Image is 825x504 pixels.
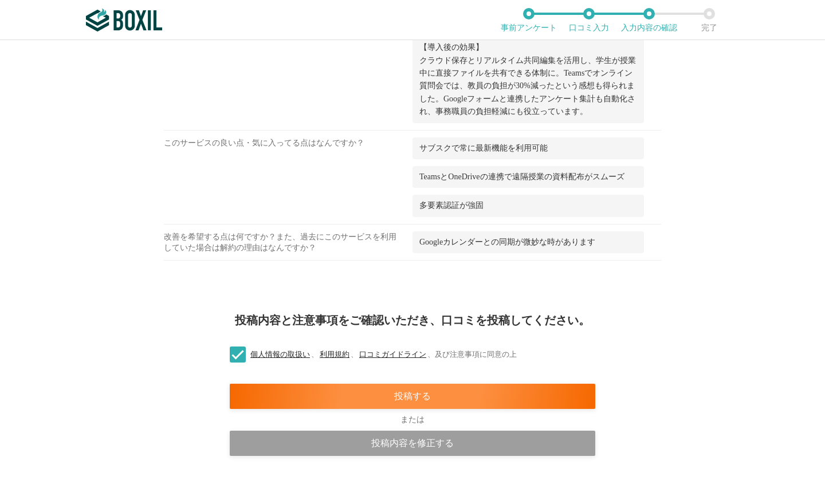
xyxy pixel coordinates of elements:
div: 改善を希望する点は何ですか？また、過去にこのサービスを利用していた場合は解約の理由はなんですか？ [164,231,412,260]
span: 多要素認証が強固 [419,201,484,210]
a: 利用規約 [319,350,351,359]
span: サブスクで常に最新機能を利用可能 [419,144,548,152]
li: 口コミ入力 [559,8,619,32]
li: 入力内容の確認 [619,8,679,32]
img: ボクシルSaaS_ロゴ [86,9,162,31]
label: 、 、 、 及び注意事項に同意の上 [221,349,517,361]
a: 口コミガイドライン [358,350,427,359]
div: 投稿内容を修正する [230,431,595,456]
div: このサービスの良い点・気に入ってる点はなんですか？ [164,137,412,224]
a: 個人情報の取扱い [249,350,311,359]
li: 完了 [679,8,739,32]
div: 投稿する [230,384,595,409]
li: 事前アンケート [498,8,559,32]
span: TeamsとOneDriveの連携で遠隔授業の資料配布がスムーズ [419,172,624,181]
span: Googleカレンダーとの同期が微妙な時があります [419,238,595,246]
